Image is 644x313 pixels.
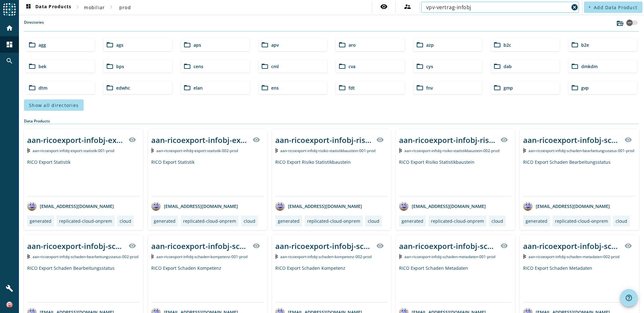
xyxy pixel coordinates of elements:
button: Show all directories [24,99,84,111]
span: Kafka Topic: aan-ricoexport-infobj-schaden-kompetenz-002-prod [280,254,372,259]
img: Kafka Topic: aan-ricoexport-infobj-export-statistik-002-prod [151,148,154,153]
img: Kafka Topic: aan-ricoexport-infobj-export-statistik-001-prod [27,148,30,153]
mat-icon: chevron_right [107,3,115,11]
div: replicated-cloud-onprem [59,218,112,224]
mat-icon: folder_open [416,41,424,49]
div: RICO Export Statistik [151,159,264,196]
span: fnv [426,85,433,91]
div: Data Products [24,118,639,124]
span: b2c [504,42,511,48]
span: elan [194,85,203,91]
span: gmp [504,85,513,91]
mat-icon: search [6,57,13,65]
img: 83f4ce1d17f47f21ebfbce80c7408106 [6,302,13,308]
span: apv [271,42,279,48]
mat-icon: folder_open [261,84,269,92]
mat-icon: build [6,285,13,292]
span: Kafka Topic: aan-ricoexport-infobj-schaden-metadaten-002-prod [528,254,619,259]
span: Kafka Topic: aan-ricoexport-infobj-risiko-statistikbaustein-002-prod [404,148,499,153]
img: Kafka Topic: aan-ricoexport-infobj-risiko-statistikbaustein-001-prod [275,148,278,153]
span: agg [39,42,46,48]
mat-icon: dashboard [6,41,13,48]
div: aan-ricoexport-infobj-schaden-metadaten-002-_stage_ [523,241,621,251]
span: cens [194,63,203,69]
div: cloud [616,218,627,224]
mat-icon: folder_open [571,84,579,92]
mat-icon: visibility [128,136,136,144]
mat-icon: folder_open [493,62,501,70]
span: bek [39,63,46,69]
mat-icon: folder_open [106,62,114,70]
div: generated [30,218,51,224]
span: Show all directories [29,102,79,108]
div: cloud [368,218,379,224]
mat-icon: folder_open [493,41,501,49]
div: generated [278,218,300,224]
div: RICO Export Schaden Kompetenz [151,265,264,302]
span: ags [116,42,123,48]
span: azp [426,42,434,48]
mat-icon: folder_open [106,84,114,92]
img: avatar [151,201,161,211]
span: edwhc [116,85,130,91]
mat-icon: help_outline [625,294,633,302]
div: replicated-cloud-onprem [307,218,360,224]
mat-icon: home [6,24,13,32]
img: Kafka Topic: aan-ricoexport-infobj-schaden-bearbeitungsstatus-002-prod [27,254,30,259]
span: cys [426,63,433,69]
div: [EMAIL_ADDRESS][DOMAIN_NAME] [399,201,486,211]
img: Kafka Topic: aan-ricoexport-infobj-schaden-metadaten-001-prod [399,254,402,259]
mat-icon: folder_open [261,62,269,70]
span: dmkdm [581,63,598,69]
mat-icon: folder_open [183,84,191,92]
span: ens [271,85,279,91]
span: Add Data Product [594,4,637,10]
div: RICO Export Schaden Metadaten [523,265,636,302]
mat-icon: dashboard [25,3,32,11]
img: Kafka Topic: aan-ricoexport-infobj-schaden-kompetenz-002-prod [275,254,278,259]
div: generated [154,218,176,224]
div: [EMAIL_ADDRESS][DOMAIN_NAME] [523,201,610,211]
span: dtm [39,85,47,91]
mat-icon: visibility [500,136,508,144]
mat-icon: cancel [571,3,578,11]
div: replicated-cloud-onprem [555,218,608,224]
div: RICO Export Schaden Bearbeitungsstatus [523,159,636,196]
mat-icon: visibility [253,136,260,144]
div: aan-ricoexport-infobj-risiko-statistikbaustein-001-_stage_ [275,135,373,145]
div: RICO Export Risiko Statistikbaustein [275,159,388,196]
button: Data Products [22,2,74,13]
mat-icon: visibility [380,3,388,10]
mat-icon: folder_open [416,84,424,92]
span: Kafka Topic: aan-ricoexport-infobj-risiko-statistikbaustein-001-prod [280,148,375,153]
button: Add Data Product [584,2,642,13]
span: fdt [349,85,355,91]
span: mobiliar [84,4,105,10]
mat-icon: folder_open [416,62,424,70]
mat-icon: folder_open [571,62,579,70]
div: cloud [120,218,131,224]
span: Kafka Topic: aan-ricoexport-infobj-export-statistik-001-prod [33,148,114,153]
button: mobiliar [81,2,107,13]
button: Clear [570,3,579,12]
span: Kafka Topic: aan-ricoexport-infobj-schaden-bearbeitungsstatus-001-prod [528,148,634,153]
mat-icon: folder_open [493,84,501,92]
span: Kafka Topic: aan-ricoexport-infobj-schaden-kompetenz-001-prod [156,254,247,259]
span: dab [504,63,512,69]
div: cloud [244,218,255,224]
div: aan-ricoexport-infobj-schaden-bearbeitungsstatus-001-_stage_ [523,135,621,145]
img: avatar [523,201,533,211]
img: spoud-logo.svg [3,3,16,16]
mat-icon: folder_open [338,41,346,49]
div: generated [402,218,423,224]
mat-icon: folder_open [28,84,36,92]
span: Data Products [25,3,71,11]
div: aan-ricoexport-infobj-risiko-statistikbaustein-002-_stage_ [399,135,497,145]
div: aan-ricoexport-infobj-schaden-kompetenz-002-_stage_ [275,241,373,251]
mat-icon: folder_open [28,62,36,70]
span: Kafka Topic: aan-ricoexport-infobj-schaden-metadaten-001-prod [404,254,495,259]
div: RICO Export Statistik [27,159,140,196]
mat-icon: visibility [376,136,384,144]
mat-icon: folder_open [106,41,114,49]
mat-icon: folder_open [261,41,269,49]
